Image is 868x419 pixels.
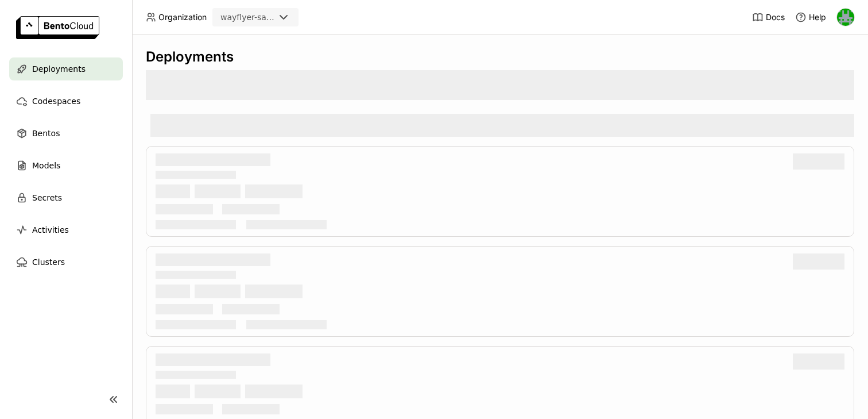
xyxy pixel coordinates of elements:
a: Codespaces [9,90,123,113]
a: Docs [752,11,785,23]
span: Codespaces [32,94,80,108]
div: wayflyer-sandbox [220,11,274,23]
div: Deployments [146,48,854,66]
a: Activities [9,218,123,241]
input: Selected wayflyer-sandbox. [276,12,277,24]
span: Activities [32,223,69,237]
span: Help [809,12,826,22]
span: Models [32,159,60,172]
span: Organization [158,12,207,22]
img: Sean Hickey [837,9,854,26]
span: Clusters [32,255,65,269]
a: Bentos [9,122,123,145]
a: Deployments [9,57,123,80]
span: Secrets [32,191,62,205]
a: Models [9,154,123,177]
a: Clusters [9,251,123,274]
span: Bentos [32,126,60,140]
a: Secrets [9,186,123,209]
div: Help [795,11,826,23]
span: Deployments [32,62,86,76]
span: Docs [766,12,785,22]
img: logo [16,16,99,39]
